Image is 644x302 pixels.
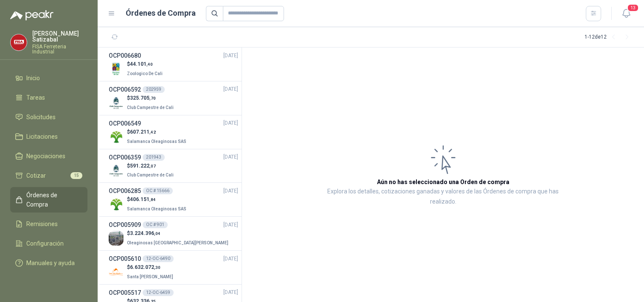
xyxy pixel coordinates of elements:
a: OCP006285OC # 15666[DATE] Company Logo$406.151,84Salamanca Oleaginosas SAS [109,186,238,213]
span: [DATE] [223,255,238,263]
span: Solicitudes [26,112,56,122]
span: 15 [70,172,82,179]
span: [DATE] [223,52,238,60]
span: Cotizar [26,171,46,180]
span: Inicio [26,73,40,83]
a: Inicio [10,70,87,86]
span: [DATE] [223,187,238,195]
span: Tareas [26,93,45,102]
span: Club Campestre de Cali [127,105,174,110]
a: OCP006549[DATE] Company Logo$607.211,42Salamanca Oleaginosas SAS [109,119,238,145]
img: Company Logo [109,62,124,76]
img: Company Logo [109,95,124,110]
span: [DATE] [223,119,238,127]
div: OC # 15666 [143,187,173,194]
a: OCP006359201943[DATE] Company Logo$591.222,07Club Campestre de Cali [109,153,238,179]
img: Company Logo [109,265,124,280]
span: [DATE] [223,153,238,161]
span: 406.151 [130,196,156,202]
a: OCP00561012-OC-6490[DATE] Company Logo$6.632.072,30Santa [PERSON_NAME] [109,254,238,281]
span: 13 [627,4,639,12]
img: Company Logo [11,34,27,50]
a: Tareas [10,89,87,106]
span: 591.222 [130,163,156,169]
span: ,30 [154,265,160,270]
p: [PERSON_NAME] Satizabal [32,31,87,42]
h3: OCP005610 [109,254,141,263]
span: Remisiones [26,219,58,229]
h3: OCP005909 [109,220,141,229]
img: Logo peakr [10,10,53,20]
span: 325.705 [130,95,156,101]
span: [DATE] [223,288,238,296]
a: OCP005909OC # 901[DATE] Company Logo$3.224.396,04Oleaginosas [GEOGRAPHIC_DATA][PERSON_NAME] [109,220,238,247]
div: 12-OC-6459 [143,289,174,296]
img: Company Logo [109,231,124,246]
div: 1 - 12 de 12 [585,31,634,44]
p: $ [127,229,230,238]
span: Manuales y ayuda [26,258,75,268]
p: $ [127,263,175,271]
a: Solicitudes [10,109,87,125]
a: Configuración [10,235,87,252]
h3: OCP006359 [109,153,141,162]
p: $ [127,128,188,136]
span: 44.101 [130,61,153,67]
div: 12-OC-6490 [143,255,174,262]
p: $ [127,60,164,68]
div: 201943 [143,154,165,161]
a: OCP006680[DATE] Company Logo$44.101,40Zoologico De Cali [109,51,238,78]
span: ,07 [149,164,156,168]
img: Company Logo [109,163,124,178]
h3: OCP006549 [109,119,141,128]
span: Zoologico De Cali [127,71,163,76]
img: Company Logo [109,129,124,144]
a: Negociaciones [10,148,87,164]
a: Remisiones [10,216,87,232]
span: Oleaginosas [GEOGRAPHIC_DATA][PERSON_NAME] [127,240,228,245]
span: Órdenes de Compra [26,190,79,209]
img: Company Logo [109,197,124,212]
p: FISA Ferreteria Industrial [32,44,87,54]
div: 202959 [143,86,165,93]
span: 607.211 [130,129,156,135]
span: Licitaciones [26,132,58,141]
span: Santa [PERSON_NAME] [127,274,173,279]
a: OCP006592202959[DATE] Company Logo$325.705,70Club Campestre de Cali [109,85,238,112]
h3: OCP006680 [109,51,141,60]
span: [DATE] [223,221,238,229]
span: Salamanca Oleaginosas SAS [127,139,186,144]
p: Explora los detalles, cotizaciones ganadas y valores de las Órdenes de compra que has realizado. [327,187,559,207]
a: Manuales y ayuda [10,255,87,271]
button: 13 [619,6,634,21]
span: ,42 [149,130,156,134]
span: ,40 [146,62,153,67]
h3: OCP006592 [109,85,141,94]
span: Club Campestre de Cali [127,173,174,177]
p: $ [127,196,188,204]
h1: Órdenes de Compra [126,7,196,19]
span: 6.632.072 [130,264,160,270]
span: ,04 [154,231,160,236]
h3: Aún no has seleccionado una Orden de compra [377,177,509,187]
a: Cotizar15 [10,168,87,184]
a: Licitaciones [10,129,87,145]
span: ,84 [149,197,156,202]
span: Configuración [26,239,64,248]
span: [DATE] [223,85,238,93]
span: Negociaciones [26,151,65,161]
h3: OCP005517 [109,288,141,297]
p: $ [127,162,175,170]
span: Salamanca Oleaginosas SAS [127,207,186,211]
div: OC # 901 [143,221,168,228]
h3: OCP006285 [109,186,141,196]
a: Órdenes de Compra [10,187,87,213]
p: $ [127,94,175,102]
span: 3.224.396 [130,230,160,236]
span: ,70 [149,96,156,101]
